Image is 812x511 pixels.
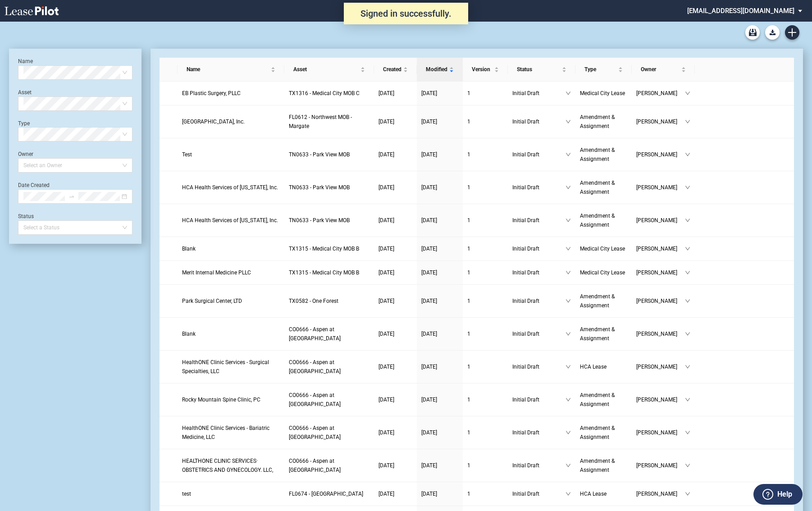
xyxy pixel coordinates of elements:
span: Amendment & Assignment [580,293,615,309]
th: Name [178,58,284,82]
span: Initial Draft [512,329,566,338]
a: Blank [182,244,280,253]
a: FL0674 - [GEOGRAPHIC_DATA] [289,489,370,498]
a: [DATE] [379,489,412,498]
span: [DATE] [421,269,437,276]
span: [PERSON_NAME] [636,216,685,225]
a: 1 [467,268,503,277]
span: Modified [426,65,447,74]
span: down [566,185,571,190]
span: down [685,218,690,223]
span: [PERSON_NAME] [636,362,685,371]
a: [DATE] [421,461,458,470]
span: [DATE] [421,462,437,469]
a: HealthONE Clinic Services - Surgical Specialties, LLC [182,358,280,376]
span: Owner [641,65,680,74]
span: Initial Draft [512,428,566,437]
span: down [566,397,571,402]
a: Merit Internal Medicine PLLC [182,268,280,277]
a: 1 [467,183,503,192]
a: 1 [467,489,503,498]
span: down [685,185,690,190]
a: [DATE] [421,117,458,126]
span: down [566,119,571,124]
span: FL0612 - Northwest MOB - Margate [289,114,352,129]
span: [DATE] [421,184,437,191]
span: Status [517,65,560,74]
a: [DATE] [379,297,412,306]
span: 1 [467,184,470,191]
span: down [566,430,571,435]
span: FL0674 - Westside Medical Plaza [289,491,363,497]
a: Archive [745,25,760,40]
span: Amendment & Assignment [580,392,615,407]
a: 1 [467,89,503,98]
a: [DATE] [421,268,458,277]
label: Type [18,120,30,127]
a: CO0666 - Aspen at [GEOGRAPHIC_DATA] [289,325,370,343]
span: [PERSON_NAME] [636,329,685,338]
span: 1 [467,364,470,370]
span: Northwest Medical Center, Inc. [182,119,245,125]
span: [DATE] [421,331,437,337]
a: [DATE] [379,216,412,225]
span: Initial Draft [512,89,566,98]
a: [DATE] [379,461,412,470]
span: test [182,491,191,497]
a: [DATE] [421,362,458,371]
span: Merit Internal Medicine PLLC [182,269,251,276]
span: HEALTHONE CLINIC SERVICES· OBSTETRICS AND GYNECOLOGY. LLC, [182,458,273,473]
span: 1 [467,246,470,252]
th: Modified [417,58,463,82]
span: [DATE] [379,397,394,403]
span: [DATE] [421,90,437,96]
span: Asset [293,65,359,74]
a: [GEOGRAPHIC_DATA], Inc. [182,117,280,126]
th: Owner [632,58,695,82]
span: [DATE] [421,151,437,158]
a: [DATE] [421,150,458,159]
span: [PERSON_NAME] [636,89,685,98]
span: TX1315 - Medical City MOB B [289,269,359,276]
a: [DATE] [379,183,412,192]
span: [DATE] [379,119,394,125]
span: Park Surgical Center, LTD [182,298,242,304]
a: Amendment & Assignment [580,391,627,409]
a: [DATE] [421,428,458,437]
span: Initial Draft [512,244,566,253]
span: [DATE] [421,217,437,224]
label: Name [18,58,33,64]
a: [DATE] [421,489,458,498]
a: Medical City Lease [580,268,627,277]
a: CO0666 - Aspen at [GEOGRAPHIC_DATA] [289,358,370,376]
span: 1 [467,90,470,96]
a: 1 [467,428,503,437]
th: Status [508,58,575,82]
span: down [566,91,571,96]
span: HCA Health Services of Tennessee, Inc. [182,184,278,191]
span: HealthONE Clinic Services - Bariatric Medicine, LLC [182,425,269,440]
span: [PERSON_NAME] [636,489,685,498]
a: [DATE] [421,395,458,404]
a: [DATE] [379,329,412,338]
span: CO0666 - Aspen at Sky Ridge [289,326,341,342]
span: Rocky Mountain Spine Clinic, PC [182,397,260,403]
span: CO0666 - Aspen at Sky Ridge [289,392,341,407]
a: TN0633 - Park View MOB [289,183,370,192]
span: Initial Draft [512,183,566,192]
th: Created [374,58,417,82]
span: Amendment & Assignment [580,425,615,440]
a: 1 [467,244,503,253]
span: down [685,364,690,370]
span: Amendment & Assignment [580,114,615,129]
span: 1 [467,217,470,224]
span: [DATE] [379,364,394,370]
span: [DATE] [379,429,394,436]
span: Initial Draft [512,395,566,404]
span: down [685,298,690,304]
span: 1 [467,298,470,304]
a: 1 [467,461,503,470]
span: down [685,430,690,435]
a: Amendment & Assignment [580,146,627,164]
span: Name [187,65,269,74]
